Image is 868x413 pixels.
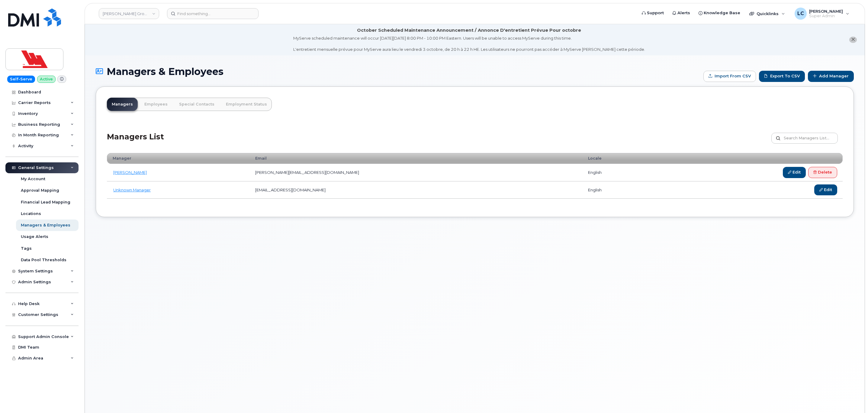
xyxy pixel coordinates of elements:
a: Managers [107,98,138,111]
td: [EMAIL_ADDRESS][DOMAIN_NAME] [250,181,583,199]
td: [PERSON_NAME][EMAIL_ADDRESS][DOMAIN_NAME] [250,164,583,181]
td: english [583,181,654,199]
a: Delete [808,167,837,178]
td: english [583,164,654,181]
form: Import from CSV [703,71,756,82]
a: Edit [783,167,806,178]
a: Add Manager [808,71,854,82]
a: Employees [140,98,172,111]
div: MyServe scheduled maintenance will occur [DATE][DATE] 8:00 PM - 10:00 PM Eastern. Users will be u... [293,35,645,52]
a: [PERSON_NAME] [113,170,147,175]
h2: Managers List [107,133,164,151]
div: October Scheduled Maintenance Announcement / Annonce D'entretient Prévue Pour octobre [357,27,581,34]
a: Unknown Manager [113,187,151,192]
button: close notification [849,37,857,43]
a: Special Contacts [174,98,219,111]
th: Manager [107,153,250,164]
th: Email [250,153,583,164]
a: Edit [814,184,837,196]
th: Locale [583,153,654,164]
a: Employment Status [221,98,272,111]
h1: Managers & Employees [96,66,700,77]
a: Export to CSV [759,71,805,82]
